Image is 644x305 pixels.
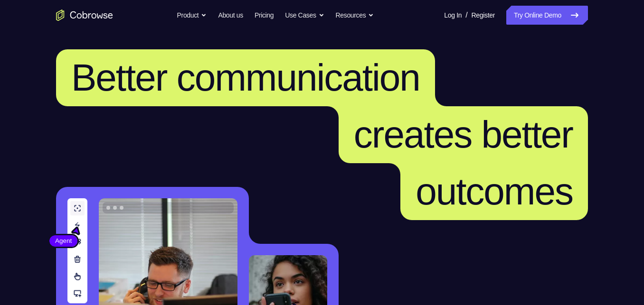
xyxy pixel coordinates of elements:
span: / [465,9,467,21]
a: Go to the home page [56,9,113,21]
span: creates better [354,113,573,156]
a: Register [472,6,495,25]
button: Use Cases [285,6,324,25]
button: Product [177,6,207,25]
a: Pricing [255,6,274,25]
span: Better communication [71,56,420,99]
a: Try Online Demo [506,6,588,25]
button: Resources [336,6,374,25]
a: About us [218,6,243,25]
span: outcomes [416,170,573,213]
span: Agent [49,236,77,246]
a: Log In [444,6,462,25]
